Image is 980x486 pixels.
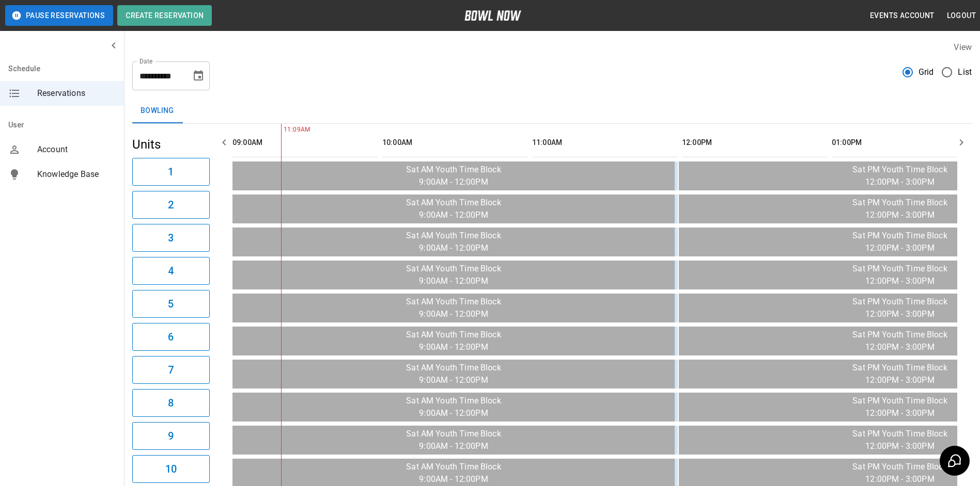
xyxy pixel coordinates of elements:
button: 2 [132,191,210,219]
span: Knowledge Base [37,168,116,181]
button: 3 [132,224,210,252]
button: 10 [132,455,210,483]
span: List [958,66,972,78]
h5: Units [132,136,210,153]
th: 09:00AM [232,128,378,157]
div: inventory tabs [132,99,972,123]
th: 12:00PM [682,128,828,157]
span: 11:09AM [281,125,284,135]
h6: 5 [168,296,174,312]
button: Logout [943,6,980,25]
h6: 3 [168,230,174,246]
button: 1 [132,158,210,186]
button: Bowling [132,99,182,123]
span: Account [37,143,116,156]
button: 7 [132,356,210,384]
button: 9 [132,422,210,450]
span: Grid [919,66,934,78]
th: 11:00AM [532,128,678,157]
button: Choose date, selected date is Sep 27, 2025 [188,66,209,86]
h6: 1 [168,164,174,180]
img: logo [464,10,521,21]
button: 8 [132,389,210,417]
label: View [954,42,972,52]
button: 6 [132,323,210,351]
button: Create Reservation [117,5,212,26]
h6: 8 [168,395,174,411]
button: Pause Reservations [5,5,113,26]
h6: 7 [168,362,174,378]
button: 4 [132,257,210,285]
h6: 2 [168,197,174,213]
button: 5 [132,290,210,318]
h6: 9 [168,428,174,444]
button: Events Account [866,6,939,25]
h6: 6 [168,329,174,345]
th: 10:00AM [382,128,528,157]
span: Reservations [37,87,116,100]
h6: 4 [168,263,174,279]
h6: 10 [165,461,177,477]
